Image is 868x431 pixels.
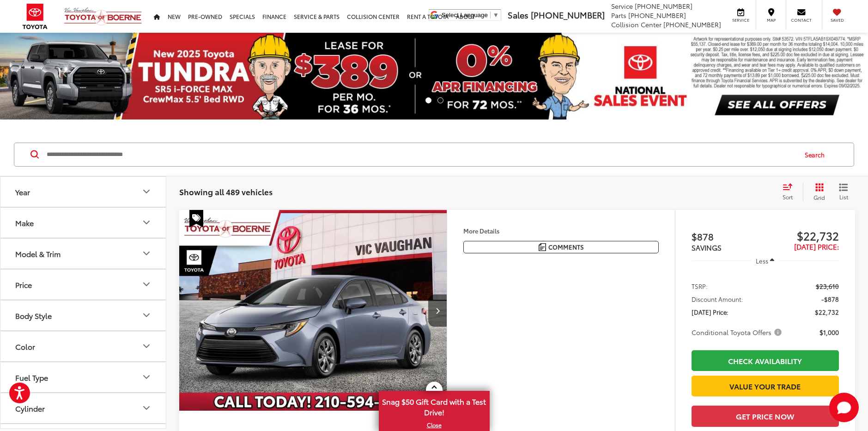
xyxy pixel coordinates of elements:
button: List View [832,183,855,201]
button: ColorColor [0,331,167,361]
button: Body StyleBody Style [0,300,167,330]
a: Check Availability [692,350,839,371]
button: Conditional Toyota Offers [692,328,785,337]
span: Discount Amount: [692,294,743,304]
span: Parts [611,11,626,20]
button: CylinderCylinder [0,393,167,423]
svg: Start Chat [829,393,859,422]
span: Snag $50 Gift Card with a Test Drive! [380,392,489,420]
button: PricePrice [0,269,167,299]
span: Service [730,17,751,23]
span: Conditional Toyota Offers [692,328,783,337]
span: Map [761,17,781,23]
div: Body Style [141,310,152,321]
button: YearYear [0,177,167,207]
span: Sales [508,9,528,21]
button: Grid View [803,183,832,201]
span: Showing all 489 vehicles [179,186,273,197]
span: Sort [783,193,793,201]
span: List [839,193,848,201]
span: [PHONE_NUMBER] [663,20,721,29]
button: Comments [463,241,659,253]
span: $23,610 [816,281,839,291]
span: Saved [827,17,847,23]
span: Special [189,210,203,227]
button: Model & TrimModel & Trim [0,239,167,269]
span: [DATE] Price: [692,307,728,317]
input: Search by Make, Model, or Keyword [46,144,796,166]
div: Fuel Type [141,371,152,383]
a: Value Your Trade [692,376,839,396]
span: [PHONE_NUMBER] [635,1,692,11]
button: Next image [428,294,447,327]
div: Fuel Type [15,373,48,382]
img: Comments [539,243,546,251]
div: Body Style [15,311,52,320]
button: Get Price Now [692,406,839,426]
span: Contact [791,17,812,23]
span: [DATE] Price: [794,241,839,251]
button: MakeMake [0,208,167,238]
div: Price [141,279,152,290]
span: Grid [813,193,825,201]
div: Color [15,342,35,351]
span: TSRP: [692,281,708,291]
span: [PHONE_NUMBER] [531,9,605,21]
span: [PHONE_NUMBER] [628,11,686,20]
a: 2025 Toyota Corolla LE FWD2025 Toyota Corolla LE FWD2025 Toyota Corolla LE FWD2025 Toyota Corolla... [179,210,448,411]
div: Price [15,280,32,289]
div: Cylinder [141,402,152,413]
span: SAVINGS [692,242,722,252]
div: Cylinder [15,404,45,413]
span: Collision Center [611,20,662,29]
span: Comments [548,243,584,251]
span: $878 [692,229,765,243]
span: Select Language [442,12,488,18]
span: ▼ [493,12,499,18]
button: Search [796,143,838,166]
span: ​ [490,12,491,18]
span: $22,732 [765,228,839,242]
span: Service [611,1,633,11]
button: Toggle Chat Window [829,393,859,422]
img: 2025 Toyota Corolla LE FWD [179,210,448,412]
div: Model & Trim [141,248,152,259]
div: 2025 Toyota Corolla LE 0 [179,210,448,411]
button: Less [752,252,779,269]
button: Select sort value [778,183,803,201]
span: -$878 [821,294,839,304]
h4: More Details [463,227,659,234]
div: Make [141,217,152,228]
div: Model & Trim [15,249,61,258]
span: Less [756,257,768,265]
button: Fuel TypeFuel Type [0,362,167,392]
span: $1,000 [819,328,839,337]
div: Make [15,218,34,227]
div: Year [141,186,152,197]
span: $22,732 [815,307,839,317]
div: Color [141,341,152,352]
img: Vic Vaughan Toyota of Boerne [64,7,142,26]
div: Year [15,187,30,196]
